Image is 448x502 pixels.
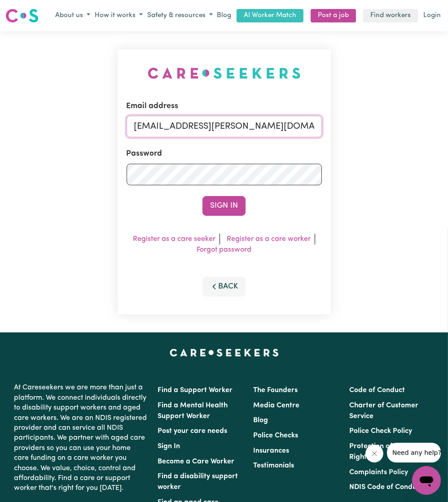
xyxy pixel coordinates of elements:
[253,387,298,394] a: The Founders
[170,349,279,356] a: Careseekers home page
[227,236,311,243] a: Register as a care worker
[14,379,147,497] p: At Careseekers we are more than just a platform. We connect individuals directly to disability su...
[5,5,39,26] a: Careseekers logo
[202,196,246,216] button: Sign In
[133,236,216,243] a: Register as a care seeker
[158,458,234,465] a: Become a Care Worker
[365,445,383,463] iframe: Close message
[363,9,418,23] a: Find workers
[253,462,294,469] a: Testimonials
[158,473,238,491] a: Find a disability support worker
[311,9,356,23] a: Post a job
[387,443,441,463] iframe: Message from company
[127,100,179,112] label: Email address
[349,443,418,461] a: Protection of Human Rights
[412,466,441,495] iframe: Button to launch messaging window
[158,428,227,435] a: Post your care needs
[158,443,180,450] a: Sign In
[202,277,246,297] button: Back
[253,432,298,439] a: Police Checks
[237,9,303,23] a: AI Worker Match
[5,8,39,24] img: Careseekers logo
[349,402,418,420] a: Charter of Customer Service
[253,447,289,454] a: Insurances
[92,9,145,23] button: How it works
[127,148,163,160] label: Password
[127,116,322,137] input: Email address
[422,9,443,23] a: Login
[158,402,228,420] a: Find a Mental Health Support Worker
[349,469,408,476] a: Complaints Policy
[349,484,423,491] a: NDIS Code of Conduct
[158,387,233,394] a: Find a Support Worker
[145,9,215,23] button: Safety & resources
[53,9,92,23] button: About us
[197,246,251,253] a: Forgot password
[349,387,405,394] a: Code of Conduct
[349,428,412,435] a: Police Check Policy
[215,9,233,23] a: Blog
[253,402,299,409] a: Media Centre
[5,6,54,13] span: Need any help?
[253,417,268,424] a: Blog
